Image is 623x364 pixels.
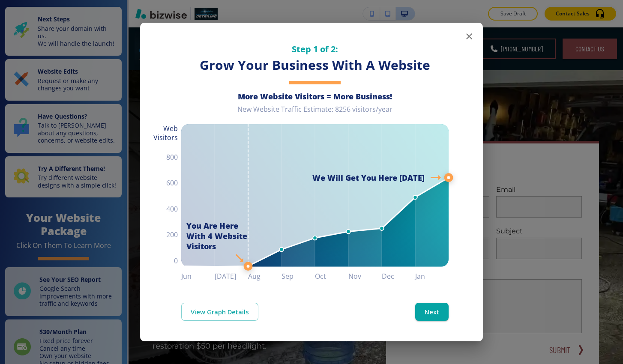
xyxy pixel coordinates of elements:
h6: Dec [382,270,415,282]
h6: Nov [348,270,382,282]
h3: Grow Your Business With A Website [181,57,449,74]
button: Next [415,303,449,321]
h6: Jan [415,270,449,282]
h6: Jun [181,270,215,282]
h5: Step 1 of 2: [181,43,449,55]
a: View Graph Details [181,303,258,321]
h6: Aug [248,270,282,282]
h6: More Website Visitors = More Business! [181,91,449,101]
h6: Oct [315,270,348,282]
div: New Website Traffic Estimate: 8256 visitors/year [181,105,449,121]
h6: Sep [282,270,315,282]
h6: [DATE] [215,270,248,282]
